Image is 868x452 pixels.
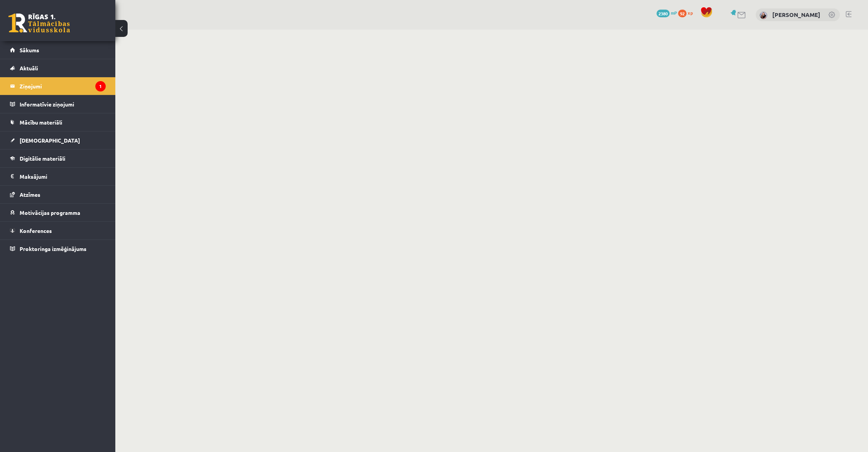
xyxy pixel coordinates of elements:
[20,137,80,144] span: [DEMOGRAPHIC_DATA]
[760,12,767,19] img: Evelīna Auziņa
[10,150,106,167] a: Digitālie materiāli
[20,47,39,53] span: Sākums
[20,77,106,95] legend: Ziņojumi
[10,222,106,239] a: Konferences
[10,186,106,203] a: Atzīmes
[688,10,693,16] span: xp
[10,41,106,59] a: Sākums
[657,10,670,17] span: 2380
[8,13,70,33] a: Rīgas 1. Tālmācības vidusskola
[20,95,106,113] legend: Informatīvie ziņojumi
[10,95,106,113] a: Informatīvie ziņojumi
[20,245,86,252] span: Proktoringa izmēģinājums
[10,59,106,77] a: Aktuāli
[20,155,65,162] span: Digitālie materiāli
[657,10,677,16] a: 2380 mP
[10,204,106,221] a: Motivācijas programma
[20,168,106,185] legend: Maksājumi
[20,227,52,234] span: Konferences
[772,11,820,18] a: [PERSON_NAME]
[20,65,38,71] span: Aktuāli
[20,191,40,198] span: Atzīmes
[678,10,697,16] a: 92 xp
[10,168,106,185] a: Maksājumi
[10,240,106,258] a: Proktoringa izmēģinājums
[20,119,62,126] span: Mācību materiāli
[95,81,106,91] i: 1
[10,77,106,95] a: Ziņojumi1
[10,113,106,131] a: Mācību materiāli
[20,209,80,216] span: Motivācijas programma
[10,131,106,149] a: [DEMOGRAPHIC_DATA]
[671,10,677,16] span: mP
[678,10,687,17] span: 92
